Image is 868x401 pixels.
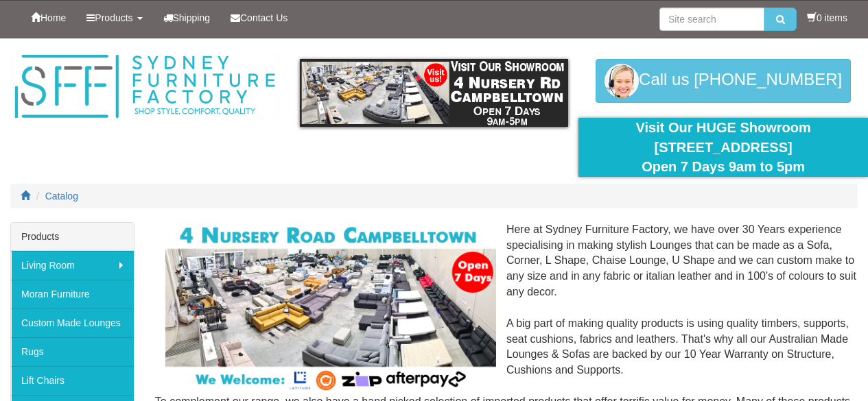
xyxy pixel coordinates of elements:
a: Shipping [153,1,221,35]
a: Contact Us [220,1,298,35]
span: Home [40,12,66,23]
a: Products [76,1,152,35]
img: Sydney Furniture Factory [10,52,279,121]
span: Contact Us [240,12,288,23]
span: Shipping [173,12,211,23]
a: Custom Made Lounges [11,308,134,337]
input: Site search [659,8,764,31]
li: 0 items [807,11,847,25]
a: Living Room [11,251,134,280]
div: Visit Our HUGE Showroom [STREET_ADDRESS] Open 7 Days 9am to 5pm [589,118,858,177]
a: Catalog [45,191,78,202]
a: Rugs [11,337,134,366]
img: Corner Modular Lounges [165,222,496,394]
img: showroom.gif [300,59,569,127]
a: Lift Chairs [11,366,134,395]
span: Products [95,12,132,23]
div: Products [11,223,134,251]
a: Home [21,1,76,35]
a: Moran Furniture [11,280,134,308]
